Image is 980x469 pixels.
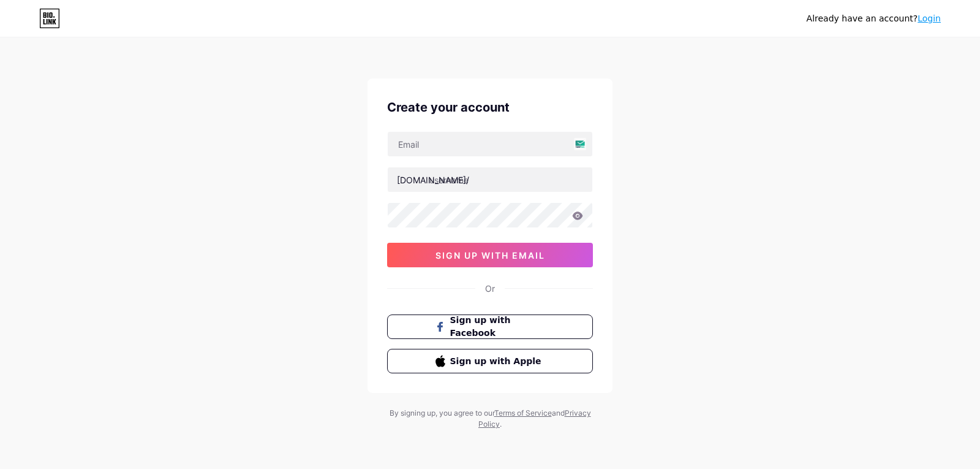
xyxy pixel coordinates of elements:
input: Email [388,132,592,156]
div: By signing up, you agree to our and . [386,408,594,430]
div: [DOMAIN_NAME]/ [397,173,469,186]
button: Sign up with Facebook [387,315,593,339]
a: Login [918,13,941,23]
div: Create your account [387,98,593,116]
span: Sign up with Facebook [450,314,545,340]
span: Sign up with Apple [450,355,545,368]
div: Already have an account? [807,12,941,25]
div: Or [485,282,495,295]
span: sign up with email [435,250,545,261]
a: Terms of Service [494,408,552,418]
input: username [388,167,592,192]
button: Sign up with Apple [387,349,593,373]
button: sign up with email [387,243,593,267]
